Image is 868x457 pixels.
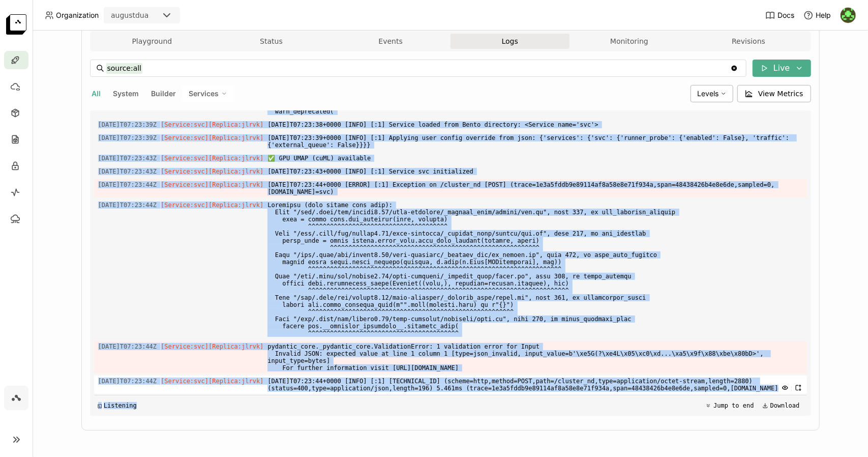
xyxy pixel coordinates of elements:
span: [DATE]T07:23:44+0000 [ERROR] [:1] Exception on /cluster_nd [POST] (trace=1e3a5fddb9e89114af8a58e8... [267,179,802,197]
span: Logs [502,37,518,46]
span: Builder [152,89,176,98]
span: [Replica:jlrvk] [208,155,263,162]
span: Services [189,89,219,98]
span: Levels [697,89,719,98]
span: 2025-08-28T07:23:43.640Z [98,166,157,177]
div: Listening [98,402,137,409]
span: [Service:svc] [161,121,208,128]
span: [DATE]T07:23:38+0000 [INFO] [:1] Service loaded from Bento directory: <Service name='svc'> [267,119,802,130]
button: Revisions [689,34,809,49]
span: 2025-08-28T07:23:44.481Z [98,199,157,211]
span: 2025-08-28T07:23:39.181Z [98,132,157,144]
span: [DATE]T07:23:39+0000 [INFO] [:1] Applying user config override from json: {'services': {'svc': {'... [267,132,802,151]
span: Docs [777,11,794,20]
div: Levels [691,85,733,102]
button: Builder [149,87,178,100]
span: [Service:svc] [161,168,208,175]
span: [Service:svc] [161,155,208,162]
span: [Service:svc] [161,343,208,350]
span: [Service:svc] [161,134,208,141]
svg: Clear value [730,64,738,72]
span: All [92,89,101,98]
span: Help [816,11,831,20]
span: 2025-08-28T07:23:43.640Z [98,153,157,164]
div: augustdua [111,10,148,20]
button: Events [331,34,451,49]
span: [DATE]T07:23:43+0000 [INFO] [:1] Service svc initialized [267,166,802,177]
span: 2025-08-28T07:23:39.057Z [98,119,157,130]
span: 2025-08-28T07:23:44.481Z [98,179,157,190]
button: Status [212,34,331,49]
span: [Service:svc] [161,181,208,188]
span: Organization [56,11,99,20]
span: [Replica:jlrvk] [208,202,263,209]
span: [Replica:jlrvk] [208,343,263,350]
button: All [90,87,103,100]
span: ◱ [98,402,102,409]
span: [Service:svc] [161,202,208,209]
div: Services [183,85,234,102]
span: [Replica:jlrvk] [208,168,263,175]
span: 2025-08-28T07:23:44.482Z [98,341,157,352]
button: Live [753,60,811,77]
button: Monitoring [570,34,689,49]
span: View Metrics [758,89,803,99]
span: [Service:svc] [161,378,208,385]
input: Search [106,60,730,76]
button: View Metrics [737,85,811,102]
img: August Dua [841,8,856,23]
span: [Replica:jlrvk] [208,378,263,385]
span: Loremipsu (dolo sitame cons adip): Elit "/sed/.doei/tem/incidi8.57/utla-etdolore/_magnaal_enim/ad... [267,199,802,339]
a: Docs [765,10,794,20]
button: Playground [93,34,212,49]
span: pydantic_core._pydantic_core.ValidationError: 1 validation error for Input Invalid JSON: expected... [267,341,802,374]
span: 2025-08-28T07:23:44.483Z [98,376,157,387]
img: logo [6,14,26,35]
button: System [111,87,141,100]
span: [DATE]T07:23:44+0000 [INFO] [:1] [TECHNICAL_ID] (scheme=http,method=POST,path=/cluster_nd,type=ap... [267,376,802,394]
button: Download [759,399,803,412]
input: Selected augustdua. [149,11,151,21]
span: [Replica:jlrvk] [208,181,263,188]
button: Jump to end [702,399,757,412]
span: [Replica:jlrvk] [208,121,263,128]
span: System [113,89,139,98]
div: Help [803,10,831,20]
span: [Replica:jlrvk] [208,134,263,141]
span: ✅ GPU UMAP (cuML) available [267,153,802,164]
